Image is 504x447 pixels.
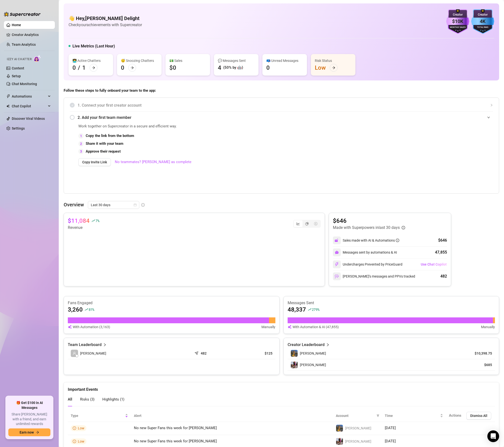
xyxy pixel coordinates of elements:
a: Home [12,23,21,27]
span: Use Chat Copilot [421,262,447,266]
span: 🎁 Get $100 in AI Messages [8,401,50,410]
th: Alert [131,410,333,422]
span: send [195,350,199,355]
th: Time [382,410,446,422]
article: Made with Superpowers in last 30 days [333,225,400,231]
article: Manually [481,324,495,330]
span: collapsed [490,104,493,107]
a: Team Analytics [12,43,36,46]
button: Dismiss All [466,412,491,420]
span: rise [92,219,95,223]
div: Open Intercom Messenger [487,430,499,442]
div: 1 [78,133,84,139]
span: rise [85,308,88,311]
span: Actions [449,413,461,418]
span: filter [375,412,380,419]
span: expanded [487,116,490,119]
span: [DATE] [385,426,396,430]
a: Content [12,66,24,70]
span: right [103,342,106,348]
img: svg%3e [335,250,339,254]
span: arrow-right [130,66,134,69]
span: [PERSON_NAME] [300,363,326,367]
span: [PERSON_NAME] [345,426,371,430]
div: 3 [78,149,84,154]
span: info-circle [402,226,405,229]
button: Use Chat Copilot [421,260,447,268]
th: Type [68,410,131,422]
article: $685 [470,362,492,367]
div: $646 [438,237,447,243]
span: right [326,342,329,348]
strong: Share it with your team [86,141,123,146]
span: info-circle [141,203,145,207]
article: With Automation (3,163) [73,324,110,330]
div: segmented control [293,220,321,228]
span: Account [336,413,375,418]
span: 2. Add your first team member [78,114,493,121]
div: 0 [72,64,76,72]
article: $11,084 [68,217,90,225]
span: [PERSON_NAME] [80,351,106,356]
span: Earn now [20,430,34,434]
span: Automations [12,92,47,100]
strong: Approve their request [86,149,121,154]
span: Izzy AI Chatter [7,57,32,62]
span: Highlights ( 1 ) [102,397,124,402]
button: Earn nowarrow-right [8,428,50,436]
span: Dismiss All [470,414,487,418]
div: 47,855 [435,249,447,255]
span: Type [71,413,124,418]
h5: Live Metrics (Last Hour) [72,43,115,49]
div: 4K [471,18,494,25]
span: [PERSON_NAME] [345,439,371,443]
span: Last 30 days [91,201,136,209]
div: 2 [78,141,84,146]
article: 482 [201,351,207,356]
span: 279 % [312,307,319,312]
span: arrow-right [332,66,335,69]
img: svg%3e [335,238,339,243]
span: Low [78,439,84,443]
div: 482 [440,273,447,279]
span: No new Super Fans this week for [PERSON_NAME] [134,439,217,443]
span: dollar-circle [314,222,317,225]
div: 1 [82,64,86,72]
a: Creator Analytics [12,31,51,39]
span: Risks ( 3 ) [80,397,94,402]
article: $10,398.75 [470,351,492,356]
div: Undercharges Prevented by PriceGuard [333,260,402,268]
span: info-circle [73,426,76,430]
div: 1. Connect your first creator account [70,99,493,111]
span: Chat Copilot [12,102,47,110]
span: pie-chart [305,222,309,225]
div: $0 [169,64,176,72]
div: Messages sent by automations & AI [333,248,397,256]
article: Revenue [68,225,99,231]
div: 2. Add your first team member [70,112,493,123]
span: [DATE] [385,439,396,443]
article: 3,260 [68,306,83,313]
span: No new Super Fans this week for [PERSON_NAME] [134,426,217,430]
article: Overview [64,201,84,208]
img: svg%3e [335,274,339,279]
div: 👩‍💻 Active Chatters [72,58,109,63]
article: Messages Sent [288,300,495,306]
a: Chat Monitoring [12,82,37,86]
span: calendar [134,203,137,206]
div: 4 [218,64,221,72]
span: Copy Invite Link [82,160,107,164]
img: AI Chatter [34,55,41,62]
div: 😴 Snoozing Chatters [121,58,158,63]
img: svg%3e [68,324,72,330]
span: arrow-right [36,431,39,434]
article: Check your achievements with Supercreator [69,22,142,28]
strong: Follow these steps to fully onboard your team to the app: [64,88,156,93]
article: $646 [333,217,405,225]
iframe: Adding Team Members [395,123,493,186]
img: Tanya [291,361,298,368]
div: 📪 Unread Messages [266,58,303,63]
div: Creator [471,12,494,17]
span: All [68,397,72,402]
span: Share [PERSON_NAME] with a friend, and earn unlimited rewards [8,412,50,426]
